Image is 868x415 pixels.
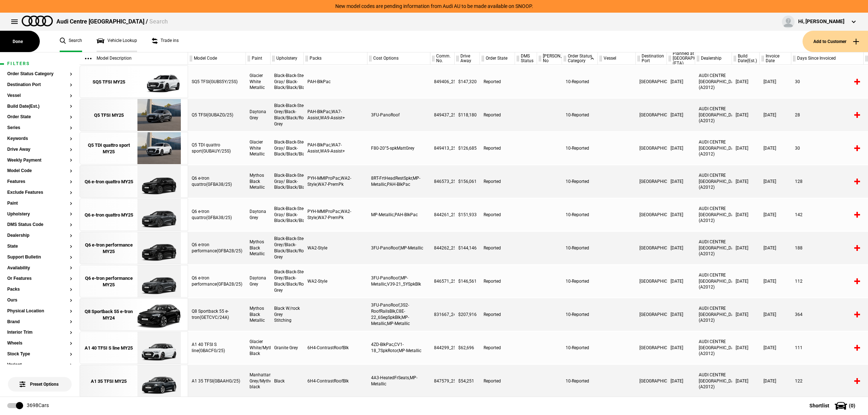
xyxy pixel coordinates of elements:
[455,99,480,131] div: $118,180
[7,147,72,158] section: Drive Away
[7,158,72,169] section: Weekly Payment
[246,165,271,198] div: Mythos Black Metallic
[271,365,304,397] div: Black
[7,363,72,368] button: Variant
[84,99,134,132] a: Q5 TFSI MY25
[695,52,732,65] div: Dealership
[367,132,430,164] div: F80-20"5-spkMattGrey
[430,265,455,298] div: 846571_25
[7,125,72,136] section: Series
[7,352,72,357] button: Stock Type
[93,79,125,85] div: SQ5 TFSI MY25
[246,132,271,164] div: Glacier White Metallic
[7,190,72,201] section: Exclude Features
[304,198,367,231] div: PYH-MMIProPac,WA2-Style,WA7-PremPk
[84,242,134,255] div: Q6 e-tron performance MY25
[7,266,72,277] section: Availability
[667,265,695,298] div: [DATE]
[480,132,515,164] div: Reported
[304,52,367,65] div: Packs
[246,198,271,231] div: Daytona Grey
[7,287,72,298] section: Packs
[760,198,791,231] div: [DATE]
[7,309,72,314] button: Physical Location
[430,65,455,98] div: 849406_25
[7,341,72,346] button: Wheels
[695,365,732,397] div: AUDI CENTRE [GEOGRAPHIC_DATA] (A2012)
[480,99,515,131] div: Reported
[732,265,760,298] div: [DATE]
[430,165,455,198] div: 846573_25
[791,65,864,98] div: 30
[7,115,72,125] section: Order State
[430,198,455,231] div: 844261_25
[455,165,480,198] div: $156,061
[480,232,515,264] div: Reported
[134,166,184,198] img: Audi_GFBA38_25_GX_0E0E_WA7_WA2_PAH_8RT_PYH_V39_VW5_(Nadin:_8RT_C04_PAH_PYH_SN8_V39_VW5_WA2_WA7)_e...
[7,104,72,109] button: Build Date(Est.)
[271,298,304,331] div: Black W/rock Grey Stitching
[367,331,430,364] div: 4ZD-BlkPac,CV1-18_7SpkRotor,MP-Metallic
[791,298,864,331] div: 364
[636,331,667,364] div: [GEOGRAPHIC_DATA]
[271,99,304,131] div: Black-Black-Steel Grey/Black-Black/Black/Rock Grey
[636,265,667,298] div: [GEOGRAPHIC_DATA]
[667,365,695,397] div: [DATE]
[562,232,598,264] div: 10-Reported
[480,165,515,198] div: Reported
[188,298,246,331] div: Q8 Sportback 55 e-tron(GETCVC/24A)
[480,298,515,331] div: Reported
[732,52,759,65] div: Build Date(Est.)
[7,244,72,249] button: State
[562,99,598,131] div: 10-Reported
[562,365,598,397] div: 10-Reported
[760,365,791,397] div: [DATE]
[667,198,695,231] div: [DATE]
[60,31,82,52] a: Search
[480,198,515,231] div: Reported
[271,132,304,164] div: Black-Black-Steel Gray/ Black-Black/Black/Black
[667,232,695,264] div: [DATE]
[188,365,246,397] div: A1 35 TFSI(GBAAHG/25)
[791,198,864,231] div: 142
[636,52,667,65] div: Destination Port
[304,232,367,264] div: WA2-Style
[732,365,760,397] div: [DATE]
[636,132,667,164] div: [GEOGRAPHIC_DATA]
[7,93,72,104] section: Vessel
[7,212,72,217] button: Upholstery
[7,330,72,341] section: Interior Trim
[246,365,271,397] div: Manhattan Grey/Mythos black
[562,165,598,198] div: 10-Reported
[695,132,732,164] div: AUDI CENTRE [GEOGRAPHIC_DATA] (A2012)
[85,179,133,185] div: Q6 e-tron quattro MY25
[480,65,515,98] div: Reported
[798,18,844,25] div: Hi, [PERSON_NAME]
[188,232,246,264] div: Q6 e-tron performance(GFBA28/25)
[84,132,134,165] a: Q5 TDI quattro sport MY25
[732,132,760,164] div: [DATE]
[27,402,49,409] div: 3698 Cars
[304,132,367,164] div: PAH-BlkPac,WA7-Assist,WA9-Assist+
[7,179,72,190] section: Features
[562,65,598,98] div: 10-Reported
[430,99,455,131] div: 849437_25
[455,52,480,65] div: Drive Away
[134,199,184,231] img: Audi_GFBA38_25_GX_6Y6Y_WA7_WA2_PAH_PYH_V39_QE2_VW5_(Nadin:_C03_PAH_PYH_QE2_SN8_V39_VW5_WA2_WA7)_e...
[732,298,760,331] div: [DATE]
[636,232,667,264] div: [GEOGRAPHIC_DATA]
[760,132,791,164] div: [DATE]
[760,265,791,298] div: [DATE]
[246,265,271,298] div: Daytona Grey
[480,331,515,364] div: Reported
[271,52,303,65] div: Upholstery
[799,397,868,415] button: Shortlist(0)
[85,345,133,351] div: A1 40 TFSI S line MY25
[695,198,732,231] div: AUDI CENTRE [GEOGRAPHIC_DATA] (A2012)
[695,331,732,364] div: AUDI CENTRE [GEOGRAPHIC_DATA] (A2012)
[7,158,72,163] button: Weekly Payment
[455,331,480,364] div: $62,696
[134,265,184,298] img: Audi_GFBA28_25_FW_6Y6Y_3FU_WA2_V39_PAH_PY2_(Nadin:_3FU_C05_PAH_PY2_SN8_V39_WA2)_ext.png
[84,308,134,321] div: Q8 Sportback 55 e-tron MY24
[695,265,732,298] div: AUDI CENTRE [GEOGRAPHIC_DATA] (A2012)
